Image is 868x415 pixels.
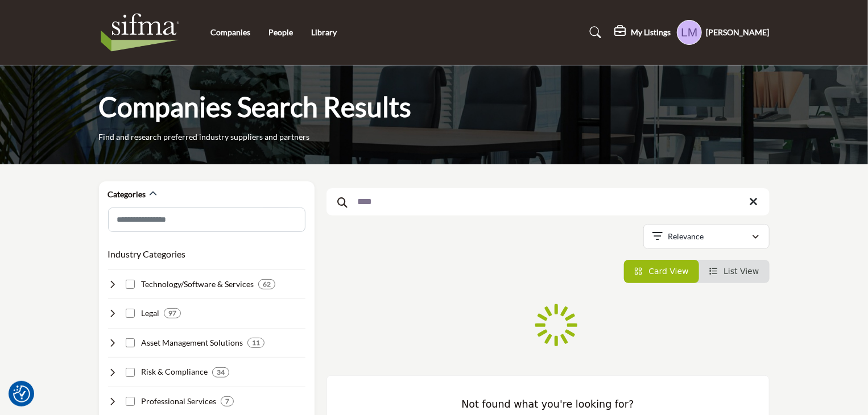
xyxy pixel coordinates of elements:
h4: Risk & Compliance: Helping securities industry firms manage risk, ensure compliance, and prevent ... [141,366,208,377]
h4: Professional Services: Delivering staffing, training, and outsourcing services to support securit... [141,396,216,407]
b: 34 [217,368,225,376]
div: 97 Results For Legal [164,308,181,318]
span: List View [724,267,759,276]
span: Card View [648,267,688,276]
a: Search [578,23,609,42]
button: Consent Preferences [13,385,30,402]
a: People [268,27,293,37]
img: Site Logo [99,10,187,55]
p: Find and research preferred industry suppliers and partners [99,131,310,143]
input: Search Keyword [326,188,770,215]
b: 11 [252,339,260,347]
input: Select Asset Management Solutions checkbox [126,338,135,347]
input: Select Technology/Software & Services checkbox [126,280,135,289]
b: 62 [263,280,271,288]
input: Search Category [108,208,305,232]
h5: [PERSON_NAME] [706,27,770,38]
input: Select Legal checkbox [126,309,135,318]
button: Show hide supplier dropdown [677,20,702,45]
a: View List [709,267,759,276]
li: Card View [624,260,699,283]
button: Industry Categories [108,247,186,261]
input: Select Risk & Compliance checkbox [126,368,135,377]
div: 62 Results For Technology/Software & Services [258,279,275,289]
img: Revisit consent button [13,385,30,402]
h2: Categories [108,189,146,200]
div: 11 Results For Asset Management Solutions [247,338,264,348]
h4: Technology/Software & Services: Developing and implementing technology solutions to support secur... [141,279,254,290]
button: Relevance [643,224,770,249]
h3: Not found what you're looking for? [350,399,746,410]
b: 97 [168,309,176,317]
h4: Legal: Providing legal advice, compliance support, and litigation services to securities industry... [141,308,159,319]
div: 34 Results For Risk & Compliance [212,367,229,377]
input: Select Professional Services checkbox [126,397,135,406]
h5: My Listings [631,27,671,38]
div: 7 Results For Professional Services [221,396,234,406]
div: My Listings [615,26,671,39]
b: 7 [225,397,229,405]
h4: Asset Management Solutions: Offering investment strategies, portfolio management, and performance... [141,337,243,348]
li: List View [699,260,770,283]
h1: Companies Search Results [99,89,412,125]
p: Relevance [668,231,704,242]
a: Library [311,27,337,37]
a: View Card [634,267,689,276]
a: Companies [210,27,250,37]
